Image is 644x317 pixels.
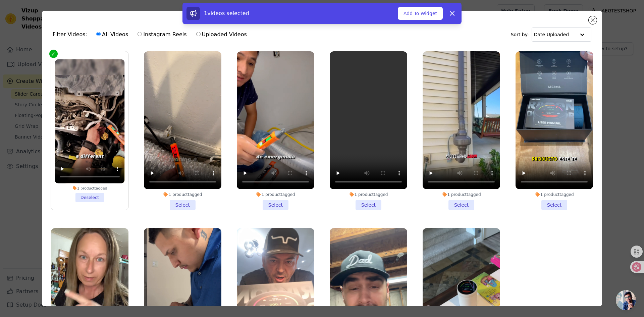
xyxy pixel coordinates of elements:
[423,192,500,197] div: 1 product tagged
[516,192,593,197] div: 1 product tagged
[616,290,636,310] a: 开放式聊天
[204,10,249,16] span: 1 videos selected
[137,30,187,39] label: Instagram Reels
[398,7,443,20] button: Add To Widget
[511,28,592,42] div: Sort by:
[55,186,124,191] div: 1 product tagged
[144,192,221,197] div: 1 product tagged
[237,192,314,197] div: 1 product tagged
[196,30,247,39] label: Uploaded Videos
[96,30,128,39] label: All Videos
[53,27,251,42] div: Filter Videos:
[330,192,407,197] div: 1 product tagged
